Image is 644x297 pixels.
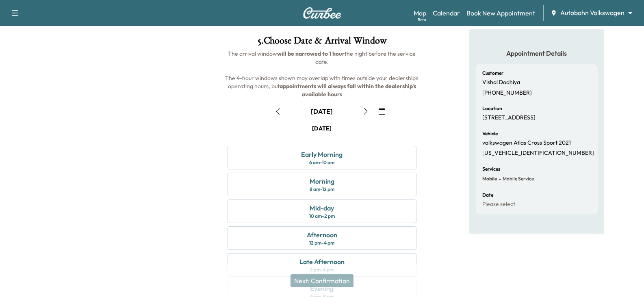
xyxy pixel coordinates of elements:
[307,230,337,240] div: Afternoon
[482,89,532,97] p: [PHONE_NUMBER]
[482,176,497,182] span: Mobile
[482,79,520,86] p: Vishal Dodhiya
[501,176,534,182] span: Mobile Service
[303,7,342,19] img: Curbee Logo
[482,106,502,111] h6: Location
[299,257,345,267] div: Late Afternoon
[497,175,501,183] span: -
[311,107,333,116] div: [DATE]
[482,139,571,147] p: volkswagen Atlas Cross Sport 2021
[482,150,594,157] p: [US_VEHICLE_IDENTIFICATION_NUMBER]
[560,8,624,17] span: Autobahn Volkswagen
[418,17,426,23] div: Beta
[309,240,334,246] div: 12 pm - 4 pm
[482,201,515,208] p: Please select
[225,50,420,98] span: The arrival window the night before the service date. The 4-hour windows shown may overlap with t...
[476,49,598,58] h5: Appointment Details
[301,150,343,159] div: Early Morning
[309,159,334,166] div: 6 am - 10 am
[277,50,345,57] b: will be narrowed to 1 hour
[309,213,335,219] div: 10 am - 2 pm
[466,8,535,18] a: Book New Appointment
[310,176,334,186] div: Morning
[482,193,493,197] h6: Date
[414,8,426,18] a: MapBeta
[433,8,460,18] a: Calendar
[310,203,334,213] div: Mid-day
[482,71,503,76] h6: Customer
[280,82,417,98] b: appointments will always fall within the dealership's available hours
[310,186,334,193] div: 8 am - 12 pm
[482,167,500,171] h6: Services
[221,36,423,50] h1: 5 . Choose Date & Arrival Window
[312,124,332,132] div: [DATE]
[482,131,498,136] h6: Vehicle
[482,114,536,121] p: [STREET_ADDRESS]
